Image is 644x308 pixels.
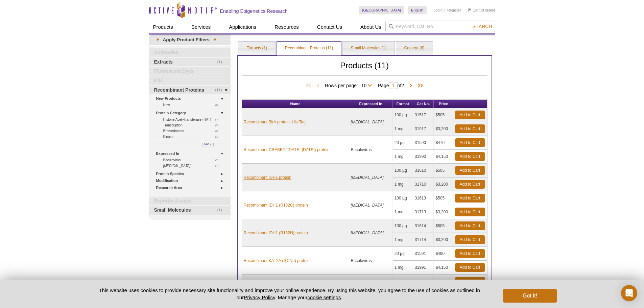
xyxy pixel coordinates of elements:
td: 1 mg [393,233,413,247]
td: $3,200 [434,122,453,136]
span: ▾ [210,37,220,43]
td: 31991 [413,261,434,275]
a: Resources [270,21,303,33]
td: 1 mg [393,150,413,164]
a: English [408,6,427,14]
a: Add to Cart [455,208,485,216]
a: Add to Cart [455,124,485,133]
td: $3,200 [434,205,453,219]
a: Add to Cart [455,166,485,175]
td: 1 mg [393,177,413,191]
td: 31610 [413,164,434,177]
a: (6)New [163,102,222,108]
a: Add to Cart [455,180,485,189]
i: [MEDICAL_DATA] [351,175,384,180]
span: Last Page [414,82,424,89]
a: (11)Recombinant Proteins [149,86,231,95]
a: Recombinant IDH1 (R132C) protein [244,202,308,208]
a: Expressed In [156,150,226,157]
td: 1 mg [393,205,413,219]
a: Antibodies [149,48,231,57]
span: (4) [215,163,222,169]
a: Privacy Policy [244,294,275,300]
a: New Products [156,95,226,102]
span: ▾ [152,37,163,43]
i: [MEDICAL_DATA] [351,203,384,208]
span: More [204,141,212,146]
span: (1) [217,58,226,67]
span: (6) [215,102,222,108]
li: | [445,6,446,14]
h2: Enabling Epigenetics Research [220,8,288,14]
span: Previous Page [315,82,321,89]
a: About Us [356,21,385,33]
a: Recombinant Proteins (11) [277,42,341,55]
p: This website uses cookies to provide necessary site functionality and improve your online experie... [87,287,492,301]
i: [MEDICAL_DATA] [351,231,384,235]
a: (1)Small Molecules [149,206,231,215]
button: cookie settings [307,294,341,300]
span: Page of [375,82,407,89]
td: 31517 [413,108,434,122]
a: Products [149,21,177,33]
a: Modification [156,177,226,184]
th: Name [242,100,349,108]
a: Register [447,8,461,13]
th: Cat No. [413,100,434,108]
span: (7) [215,157,222,163]
td: $3,200 [434,177,453,191]
li: (0 items) [468,6,495,14]
td: 31713 [413,205,434,219]
td: 31710 [413,177,434,191]
td: 31590 [413,136,434,150]
td: 1 mg [393,122,413,136]
td: 31614 [413,219,434,233]
div: Open Intercom Messenger [621,285,637,301]
td: $470 [434,136,453,150]
th: Format [393,100,413,108]
a: Applications [225,21,260,33]
td: $3,200 [434,233,453,247]
td: 100 µg [393,219,413,233]
a: Add to Cart [455,194,485,203]
button: Search [470,23,494,29]
a: Add to Cart [455,138,485,147]
a: (2)Bromodomain [163,128,222,134]
a: More [202,143,214,146]
a: Small Molecules (1) [343,42,395,55]
a: Kits [149,76,231,85]
a: Recombinant IDH1 (R132H) protein [244,230,308,236]
a: Add to Cart [455,277,485,286]
td: 31917 [413,122,434,136]
a: Add to Cart [455,235,485,244]
a: Add to Cart [455,111,485,119]
td: Baculovirus [349,247,393,275]
span: (1) [215,134,222,140]
td: $490 [434,275,453,288]
a: Add to Cart [455,263,485,272]
a: Recombinant IDH1 protein [244,174,291,181]
a: (3)Histone Acetyltransferase (HAT) [163,117,222,122]
a: Recombinant CREBBP ([DATE]-[DATE]) protein [244,147,330,153]
a: (3)Transcription [163,122,222,128]
td: 20 µg [393,275,413,288]
a: Login [433,8,443,13]
a: Recombinant KAT2A (GCN5) protein [244,258,310,264]
td: 100 µg [393,108,413,122]
span: (3) [215,117,222,122]
a: Content (6) [396,42,433,55]
td: 20 µg [393,247,413,261]
td: Baculovirus [349,136,393,164]
span: (11) [215,86,226,95]
span: Next Page [407,82,414,89]
a: Extracts (1) [238,42,275,55]
a: Research Area [156,184,226,191]
a: Fluorescent Dyes [149,67,231,76]
a: Services [187,21,215,33]
span: (3) [215,122,222,128]
td: 81142 [413,275,434,288]
td: $505 [434,219,453,233]
a: (4) [MEDICAL_DATA] [163,163,222,169]
td: $505 [434,191,453,205]
td: 20 µg [393,136,413,150]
